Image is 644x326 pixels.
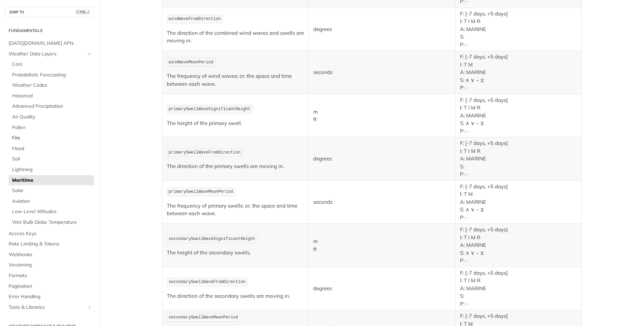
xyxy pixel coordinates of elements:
span: Core [12,61,92,68]
span: Air Quality [12,114,92,120]
span: secondarySwellWaveFromDirection [168,280,245,284]
p: seconds [313,198,451,206]
p: The frequency of primary swells; or, the space and time between each wave. [167,202,304,218]
p: The direction of the primary swells are moving in. [167,162,304,170]
span: primarySwellWaveFromDirection [168,150,241,155]
p: degrees [313,155,451,163]
p: F: [-7 days, +5 days] I: T M A: MARINE S: ∧ ∨ ~ ⧖ P: - [460,53,576,92]
p: degrees [313,285,451,293]
p: The direction of the combined wind waves and swells are moving in. [167,29,304,45]
a: Webhooks [5,250,94,260]
a: Rate Limiting & Tokens [5,239,94,249]
span: Aviation [12,198,92,205]
a: Low-Level Altitudes [9,207,94,217]
span: windWaveMeanPeriod [168,60,213,65]
a: Flood [9,144,94,154]
a: Pagination [5,281,94,292]
span: Soil [12,156,92,162]
p: F: [-7 days, +5 days] I: T I M R A: MARINE S: P: - [460,139,576,178]
p: The frequency of wind waves; or, the space and time between each wave. [167,72,304,88]
p: The direction of the secondary swells are moving in. [167,292,304,300]
p: seconds [313,69,451,76]
a: Wet Bulb Globe Temperature [9,217,94,228]
span: Wet Bulb Globe Temperature [12,219,92,226]
button: JUMP TOCTRL-/ [5,7,94,17]
p: m ft [313,238,451,253]
p: The height of the secondary swells. [167,249,304,257]
a: Historical [9,91,94,101]
span: Access Keys [9,230,92,237]
p: F: [-7 days, +5 days] I: T I M R A: MARINE S: P: - [460,10,576,49]
a: Versioning [5,260,94,270]
a: Fire [9,133,94,143]
span: Versioning [9,262,92,269]
span: Advanced Precipitation [12,103,92,110]
span: Webhooks [9,251,92,258]
a: Air Quality [9,112,94,122]
a: Formats [5,271,94,281]
span: windWaveFromDirection [168,17,221,21]
span: CTRL-/ [75,9,90,15]
p: F: [-7 days, +5 days] I: T I M R A: MARINE S: ∧ ∨ ~ ⧖ P: - [460,226,576,265]
a: Core [9,59,94,70]
span: Historical [12,93,92,99]
p: m ft [313,108,451,124]
span: primarySwellWaveSignificantHeight [168,107,251,112]
span: Tools & Libraries [9,304,85,311]
button: Hide subpages for Weather Data Layers [87,51,92,57]
a: Advanced Precipitation [9,101,94,112]
span: Low-Level Altitudes [12,208,92,215]
button: Show subpages for Tools & Libraries [87,305,92,310]
span: Weather Data Layers [9,51,85,57]
span: Error Handling [9,293,92,300]
span: Weather Codes [12,82,92,89]
a: Pollen [9,123,94,133]
span: Formats [9,272,92,279]
a: Weather Data LayersHide subpages for Weather Data Layers [5,49,94,59]
span: primarySwellWaveMeanPeriod [168,189,233,194]
span: Pagination [9,283,92,290]
span: secondarySwellWaveMeanPeriod [168,315,238,320]
a: [DATE][DOMAIN_NAME] APIs [5,38,94,49]
a: Probabilistic Forecasting [9,70,94,80]
span: Solar [12,187,92,194]
a: Lightning [9,165,94,175]
a: Solar [9,186,94,196]
a: Error Handling [5,292,94,302]
a: Soil [9,154,94,164]
p: The height of the primary swell. [167,119,304,127]
a: Access Keys [5,229,94,239]
span: [DATE][DOMAIN_NAME] APIs [9,40,92,47]
h2: Fundamentals [5,28,94,34]
a: Maritime [9,175,94,186]
p: F: [-7 days, +5 days] I: T I M R A: MARINE S: P: - [460,269,576,308]
span: secondarySwellWaveSignificantHeight [168,236,255,241]
p: F: [-7 days, +5 days] I: T M A: MARINE S: ∧ ∨ ~ ⧖ P: - [460,183,576,222]
span: Flood [12,145,92,152]
span: Rate Limiting & Tokens [9,241,92,248]
a: Tools & LibrariesShow subpages for Tools & Libraries [5,302,94,313]
span: Probabilistic Forecasting [12,72,92,78]
p: degrees [313,25,451,33]
span: Pollen [12,124,92,131]
a: Aviation [9,196,94,207]
a: Weather Codes [9,80,94,91]
span: Maritime [12,177,92,184]
span: Lightning [12,166,92,173]
span: Fire [12,135,92,141]
p: F: [-7 days, +5 days] I: T I M R A: MARINE S: ∧ ∨ ~ ⧖ P: - [460,96,576,135]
